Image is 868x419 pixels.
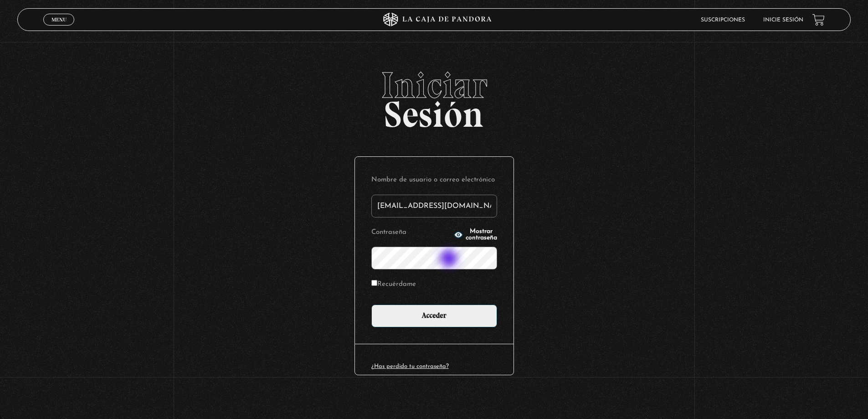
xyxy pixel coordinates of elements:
[48,25,70,31] span: Cerrar
[466,228,497,241] span: Mostrar contraseña
[763,17,803,23] a: Inicie sesión
[371,305,497,327] input: Acceder
[701,17,745,23] a: Suscripciones
[51,17,67,22] span: Menu
[17,67,851,125] h2: Sesión
[17,67,851,103] span: Iniciar
[371,278,416,292] label: Recuérdame
[371,280,377,286] input: Recuérdame
[371,173,497,187] label: Nombre de usuario o correo electrónico
[812,14,825,26] a: View your shopping cart
[371,363,449,369] a: ¿Has perdido tu contraseña?
[454,228,497,241] button: Mostrar contraseña
[371,226,451,240] label: Contraseña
